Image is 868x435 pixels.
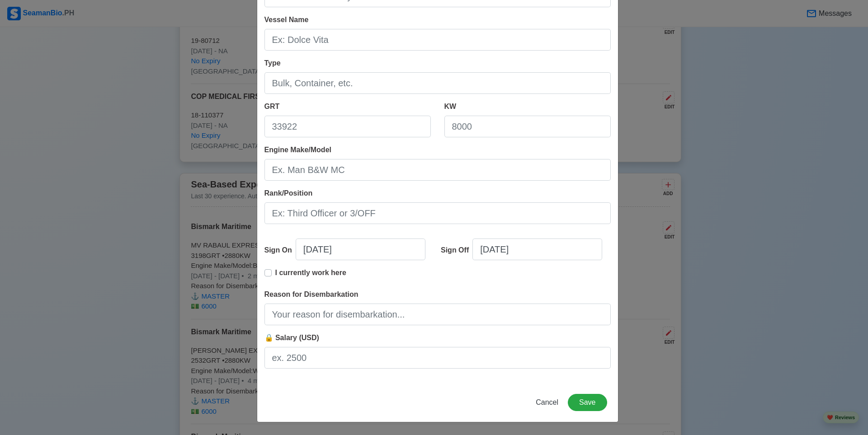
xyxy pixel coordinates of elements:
[264,245,296,256] div: Sign On
[530,394,564,411] button: Cancel
[264,146,331,154] span: Engine Make/Model
[264,116,431,137] input: 33922
[264,334,319,341] span: 🔒 Salary (USD)
[264,202,611,224] input: Ex: Third Officer or 3/OFF
[264,304,611,325] input: Your reason for disembarkation...
[264,189,313,197] span: Rank/Position
[264,29,611,51] input: Ex: Dolce Vita
[444,103,457,110] span: KW
[444,116,611,137] input: 8000
[264,72,611,94] input: Bulk, Container, etc.
[264,290,359,298] span: Reason for Disembarkation
[264,347,611,369] input: ex. 2500
[264,159,611,181] input: Ex. Man B&W MC
[441,245,472,256] div: Sign Off
[264,59,281,67] span: Type
[536,398,558,406] span: Cancel
[275,267,346,278] p: I currently work here
[568,394,607,411] button: Save
[264,16,309,23] span: Vessel Name
[264,103,280,110] span: GRT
